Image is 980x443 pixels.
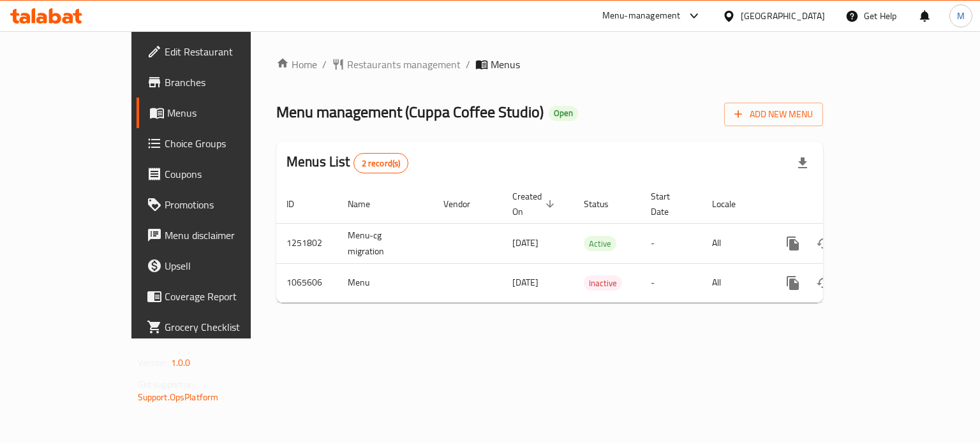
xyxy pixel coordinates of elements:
[276,57,823,72] nav: breadcrumb
[338,223,433,263] td: Menu-cg migration
[138,354,169,371] span: Version:
[137,98,295,128] a: Menus
[276,263,338,302] td: 1065606
[768,185,910,224] th: Actions
[276,57,317,72] a: Home
[584,276,622,291] span: Inactive
[353,153,409,173] div: Total records count
[512,235,538,251] span: [DATE]
[137,128,295,159] a: Choice Groups
[957,9,965,23] span: M
[165,136,285,151] span: Choice Groups
[778,228,808,259] button: more
[276,98,544,126] span: Menu management ( Cuppa Coffee Studio )
[641,263,702,302] td: -
[165,75,285,90] span: Branches
[584,236,616,251] div: Active
[165,197,285,212] span: Promotions
[549,106,578,121] div: Open
[347,57,461,72] span: Restaurants management
[137,251,295,281] a: Upsell
[276,223,338,263] td: 1251802
[724,103,823,126] button: Add New Menu
[137,36,295,67] a: Edit Restaurant
[584,236,616,251] span: Active
[165,319,285,335] span: Grocery Checklist
[651,189,687,219] span: Start Date
[137,189,295,220] a: Promotions
[702,263,768,302] td: All
[512,189,558,219] span: Created On
[549,108,578,119] span: Open
[322,57,327,72] li: /
[165,166,285,182] span: Coupons
[584,275,622,291] div: Inactive
[137,281,295,312] a: Coverage Report
[641,223,702,263] td: -
[165,258,285,273] span: Upsell
[584,196,625,212] span: Status
[138,389,219,405] a: Support.OpsPlatform
[138,376,197,393] span: Get support on:
[165,44,285,59] span: Edit Restaurant
[332,57,461,72] a: Restaurants management
[443,196,487,212] span: Vendor
[338,263,433,302] td: Menu
[787,148,818,178] div: Export file
[286,152,408,173] h2: Menus List
[165,289,285,304] span: Coverage Report
[137,312,295,342] a: Grocery Checklist
[778,268,808,298] button: more
[276,185,910,303] table: enhanced table
[165,228,285,243] span: Menu disclaimer
[348,196,387,212] span: Name
[137,159,295,189] a: Coupons
[137,67,295,98] a: Branches
[808,268,839,298] button: Change Status
[702,223,768,263] td: All
[734,106,813,122] span: Add New Menu
[602,8,681,24] div: Menu-management
[512,274,538,291] span: [DATE]
[354,157,408,170] span: 2 record(s)
[171,354,191,371] span: 1.0.0
[808,228,839,259] button: Change Status
[712,196,752,212] span: Locale
[137,220,295,251] a: Menu disclaimer
[167,105,285,120] span: Menus
[491,57,520,72] span: Menus
[286,196,311,212] span: ID
[741,9,825,23] div: [GEOGRAPHIC_DATA]
[466,57,470,72] li: /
